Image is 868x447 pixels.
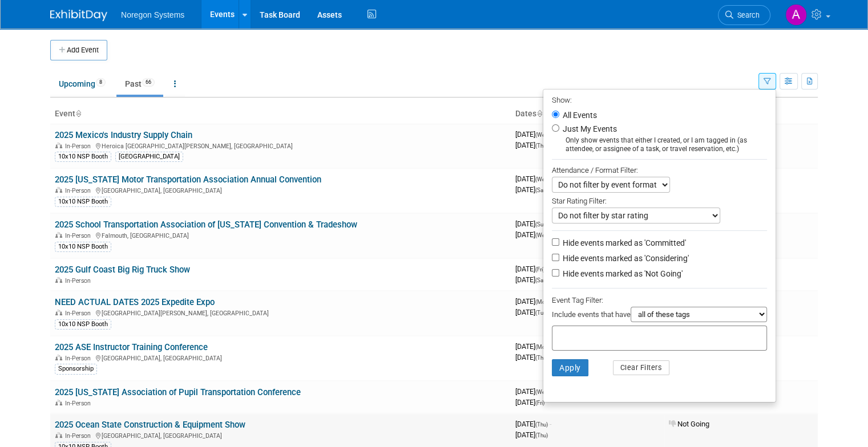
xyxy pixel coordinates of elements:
[55,141,506,150] div: Heroica [GEOGRAPHIC_DATA][PERSON_NAME], [GEOGRAPHIC_DATA]
[560,123,617,135] label: Just My Events
[55,130,192,140] a: 2025 Mexico's Industry Supply Chain
[55,308,506,317] div: [GEOGRAPHIC_DATA][PERSON_NAME], [GEOGRAPHIC_DATA]
[535,400,544,406] span: (Fri)
[55,355,62,360] img: In-Person Event
[55,232,62,238] img: In-Person Event
[65,400,94,407] span: In-Person
[55,297,215,307] a: NEED ACTUAL DATES 2025 Expedite Expo
[55,310,62,315] img: In-Person Event
[65,187,94,194] span: In-Person
[535,132,550,138] span: (Wed)
[511,104,664,124] th: Dates
[552,92,767,107] div: Show:
[55,319,111,330] div: 10x10 NSP Booth
[535,389,550,395] span: (Wed)
[55,364,97,374] div: Sponsorship
[550,420,551,428] span: -
[552,294,767,307] div: Event Tag Filter:
[65,277,94,285] span: In-Person
[55,143,62,148] img: In-Person Event
[733,11,760,19] span: Search
[560,268,683,279] label: Hide events marked as 'Not Going'
[515,398,544,407] span: [DATE]
[50,40,107,60] button: Add Event
[55,185,506,194] div: [GEOGRAPHIC_DATA], [GEOGRAPHIC_DATA]
[535,432,548,438] span: (Thu)
[55,230,506,239] div: Falmouth, [GEOGRAPHIC_DATA]
[515,387,554,396] span: [DATE]
[535,266,544,273] span: (Fri)
[536,109,542,118] a: Sort by Start Date
[50,10,107,21] img: ExhibitDay
[515,297,554,306] span: [DATE]
[65,232,94,239] span: In-Person
[121,10,184,19] span: Noregon Systems
[65,143,94,150] span: In-Person
[115,152,183,162] div: [GEOGRAPHIC_DATA]
[142,78,155,87] span: 66
[535,221,548,227] span: (Sun)
[552,164,767,177] div: Attendance / Format Filter:
[55,420,245,430] a: 2025 Ocean State Construction & Equipment Show
[669,420,709,428] span: Not Going
[65,432,94,440] span: In-Person
[65,310,94,317] span: In-Person
[515,430,548,439] span: [DATE]
[560,253,689,264] label: Hide events marked as 'Considering'
[535,299,550,305] span: (Mon)
[515,220,551,228] span: [DATE]
[65,355,94,362] span: In-Person
[55,197,111,207] div: 10x10 NSP Booth
[535,344,550,350] span: (Mon)
[75,109,81,118] a: Sort by Event Name
[515,420,551,428] span: [DATE]
[535,355,548,361] span: (Thu)
[535,310,548,316] span: (Tue)
[55,265,190,275] a: 2025 Gulf Coast Big Rig Truck Show
[535,421,548,428] span: (Thu)
[535,176,550,182] span: (Wed)
[515,185,547,194] span: [DATE]
[515,174,554,183] span: [DATE]
[560,237,686,249] label: Hide events marked as 'Committed'
[55,400,62,405] img: In-Person Event
[55,187,62,193] img: In-Person Event
[515,130,554,139] span: [DATE]
[515,308,548,316] span: [DATE]
[55,242,111,252] div: 10x10 NSP Booth
[515,353,548,361] span: [DATE]
[552,193,767,208] div: Star Rating Filter:
[55,174,321,185] a: 2025 [US_STATE] Motor Transportation Association Annual Convention
[785,4,807,26] img: Ali Connell
[535,232,550,238] span: (Wed)
[535,187,547,193] span: (Sat)
[55,387,301,397] a: 2025 [US_STATE] Association of Pupil Transportation Conference
[96,78,106,87] span: 8
[55,430,506,440] div: [GEOGRAPHIC_DATA], [GEOGRAPHIC_DATA]
[535,143,548,149] span: (Thu)
[116,73,163,95] a: Past66
[515,265,548,273] span: [DATE]
[552,307,767,326] div: Include events that have
[613,360,670,375] button: Clear Filters
[552,359,588,376] button: Apply
[55,342,208,352] a: 2025 ASE Instructor Training Conference
[718,5,770,25] a: Search
[552,136,767,153] div: Only show events that either I created, or I am tagged in (as attendee, or assignee of a task, or...
[55,432,62,438] img: In-Person Event
[55,220,357,230] a: 2025 School Transportation Association of [US_STATE] Convention & Tradeshow
[50,104,511,124] th: Event
[535,277,547,283] span: (Sat)
[50,73,114,95] a: Upcoming8
[515,342,554,351] span: [DATE]
[560,111,597,119] label: All Events
[55,353,506,362] div: [GEOGRAPHIC_DATA], [GEOGRAPHIC_DATA]
[55,152,111,162] div: 10x10 NSP Booth
[55,277,62,283] img: In-Person Event
[515,141,548,149] span: [DATE]
[515,230,550,239] span: [DATE]
[515,275,547,284] span: [DATE]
